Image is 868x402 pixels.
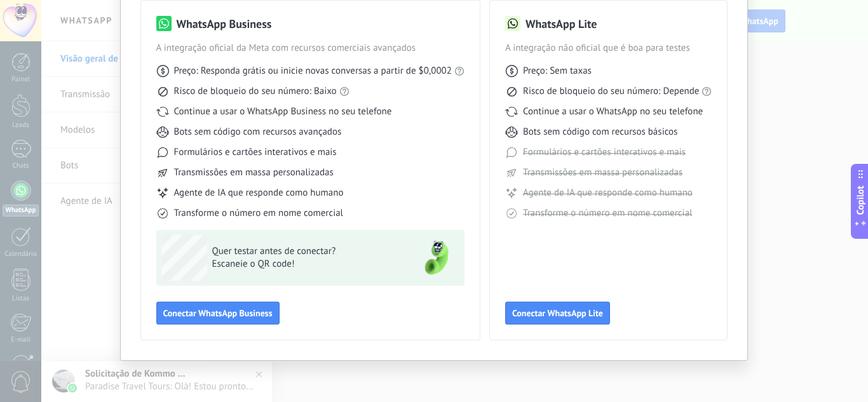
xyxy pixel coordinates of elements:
span: Risco de bloqueio do seu número: Depende [523,85,700,98]
img: green-phone.png [414,235,459,281]
span: Transforme o número em nome comercial [174,207,343,220]
span: Bots sem código com recursos básicos [523,126,677,138]
span: Transforme o número em nome comercial [523,207,692,220]
h3: WhatsApp Business [177,16,272,32]
span: Continue a usar o WhatsApp Business no seu telefone [174,105,392,118]
span: Conectar WhatsApp Business [163,309,273,318]
span: Formulários e cartões interativos e mais [174,146,337,159]
span: A integração não oficial que é boa para testes [505,42,712,55]
span: A integração oficial da Meta com recursos comerciais avançados [156,42,465,55]
span: Transmissões em massa personalizadas [523,166,682,179]
span: Escaneie o QR code! [212,258,398,271]
span: Transmissões em massa personalizadas [174,166,334,179]
span: Bots sem código com recursos avançados [174,126,342,138]
button: Conectar WhatsApp Lite [505,302,610,325]
span: Continue a usar o WhatsApp no seu telefone [523,105,703,118]
span: Conectar WhatsApp Lite [512,309,603,318]
span: Risco de bloqueio do seu número: Baixo [174,85,337,98]
span: Copilot [854,185,867,215]
span: Agente de IA que responde como humano [523,187,693,199]
span: Preço: Sem taxas [523,65,592,77]
span: Preço: Responda grátis ou inicie novas conversas a partir de $0,0002 [174,65,452,77]
h3: WhatsApp Lite [526,16,597,32]
span: Agente de IA que responde como humano [174,187,344,199]
span: Formulários e cartões interativos e mais [523,146,686,159]
span: Quer testar antes de conectar? [212,245,398,258]
button: Conectar WhatsApp Business [156,302,280,325]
